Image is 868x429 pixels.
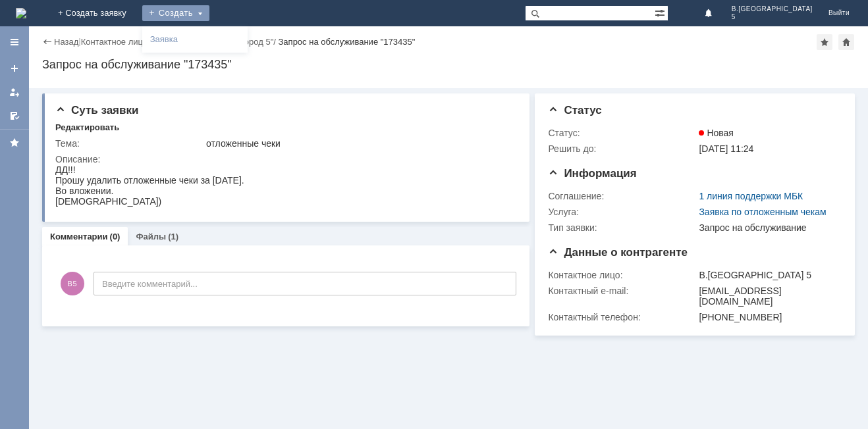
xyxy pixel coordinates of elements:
a: Перейти на домашнюю страницу [16,8,26,18]
a: Заявка по отложенным чекам [699,207,826,217]
div: Решить до: [548,143,696,154]
a: Мои согласования [4,105,25,126]
div: отложенные чеки [206,138,512,149]
div: Контактный телефон: [548,312,696,322]
img: logo [16,8,26,18]
span: Данные о контрагенте [548,246,688,259]
span: Расширенный поиск [655,6,668,18]
div: Создать [142,5,209,21]
div: | [78,36,80,46]
span: В5 [61,272,84,295]
div: Тема: [55,138,203,149]
div: Контактное лицо: [548,270,696,280]
div: Описание: [55,154,514,164]
div: Добавить в избранное [817,34,832,50]
div: Редактировать [55,122,119,133]
span: Информация [548,167,636,180]
span: В.[GEOGRAPHIC_DATA] [732,5,813,13]
span: Новая [699,128,734,138]
div: Тип заявки: [548,222,696,233]
span: 5 [732,13,813,21]
span: Статус [548,104,601,116]
div: Запрос на обслуживание "173435" [42,58,855,71]
a: 1 линия поддержки МБК [699,191,803,201]
div: Соглашение: [548,191,696,201]
a: Комментарии [50,232,108,241]
div: Услуга: [548,207,696,217]
div: Контактный e-mail: [548,286,696,296]
div: Статус: [548,128,696,138]
div: Запрос на обслуживание "173435" [279,37,416,47]
div: [EMAIL_ADDRESS][DOMAIN_NAME] [699,286,836,307]
div: В.[GEOGRAPHIC_DATA] 5 [699,270,836,280]
a: Мои заявки [4,82,25,103]
div: (0) [110,232,121,241]
a: Файлы [136,232,166,241]
div: Запрос на обслуживание [699,222,836,233]
div: (1) [168,232,178,241]
span: [DATE] 11:24 [699,143,753,154]
a: Заявка [145,32,245,47]
span: Суть заявки [55,104,138,116]
a: Создать заявку [4,58,25,79]
div: [PHONE_NUMBER] [699,312,836,322]
a: Назад [54,37,78,47]
div: Сделать домашней страницей [838,34,854,50]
